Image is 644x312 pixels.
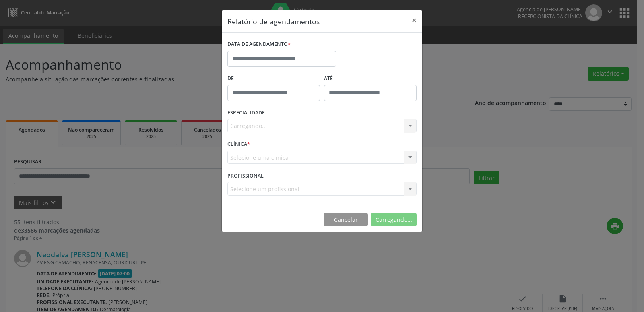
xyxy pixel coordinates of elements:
[406,10,422,30] button: Close
[227,169,264,182] label: PROFISSIONAL
[227,72,320,85] label: De
[371,213,417,227] button: Carregando...
[324,213,368,227] button: Cancelar
[227,107,265,119] label: ESPECIALIDADE
[324,72,417,85] label: ATÉ
[227,16,320,27] h5: Relatório de agendamentos
[227,138,250,151] label: CLÍNICA
[227,38,291,51] label: DATA DE AGENDAMENTO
